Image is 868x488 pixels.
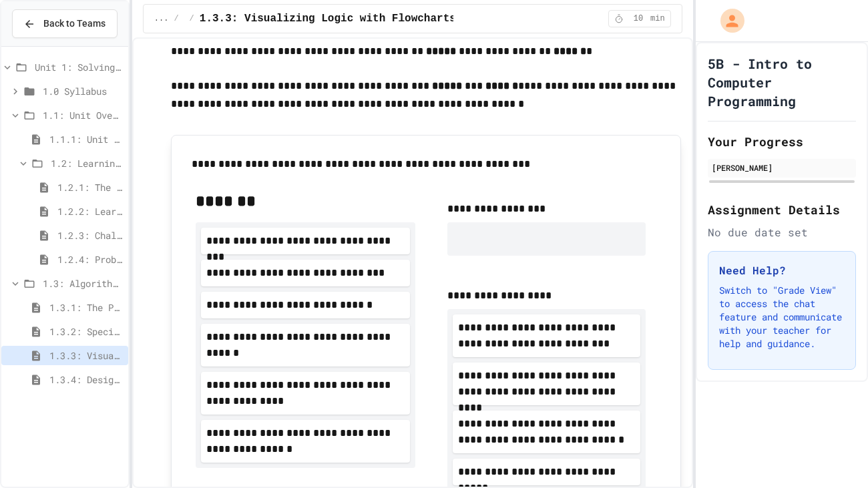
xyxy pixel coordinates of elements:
div: My Account [706,5,748,36]
span: 1.2.4: Problem Solving Practice [57,252,123,266]
span: Back to Teams [43,17,105,31]
div: [PERSON_NAME] [712,162,852,174]
span: / [174,13,178,24]
span: 1.1.1: Unit Overview [49,132,123,146]
span: 1.3.1: The Power of Algorithms [49,300,123,314]
span: 1.3.3: Visualizing Logic with Flowcharts [200,11,456,27]
span: 1.1: Unit Overview [43,108,123,122]
button: Back to Teams [12,9,118,38]
span: 1.3.4: Designing Flowcharts [49,373,123,387]
span: 1.2.2: Learning to Solve Hard Problems [57,204,123,218]
span: 10 [628,13,649,24]
h1: 5B - Intro to Computer Programming [708,54,856,110]
h2: Your Progress [708,132,856,151]
span: 1.0 Syllabus [43,84,123,98]
span: 1.2.1: The Growth Mindset [57,180,123,194]
span: ... [154,13,169,24]
span: 1.2.3: Challenge Problem - The Bridge [57,228,123,242]
span: 1.2: Learning to Solve Hard Problems [51,156,123,170]
span: Unit 1: Solving Problems in Computer Science [35,60,123,74]
p: Switch to "Grade View" to access the chat feature and communicate with your teacher for help and ... [719,284,845,350]
span: 1.3: Algorithms - from Pseudocode to Flowcharts [43,276,123,290]
span: 1.3.3: Visualizing Logic with Flowcharts [49,348,123,362]
span: 1.3.2: Specifying Ideas with Pseudocode [49,324,123,338]
h2: Assignment Details [708,200,856,219]
span: / [190,13,194,24]
div: No due date set [708,224,856,240]
h3: Need Help? [719,262,845,278]
span: min [650,13,665,24]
